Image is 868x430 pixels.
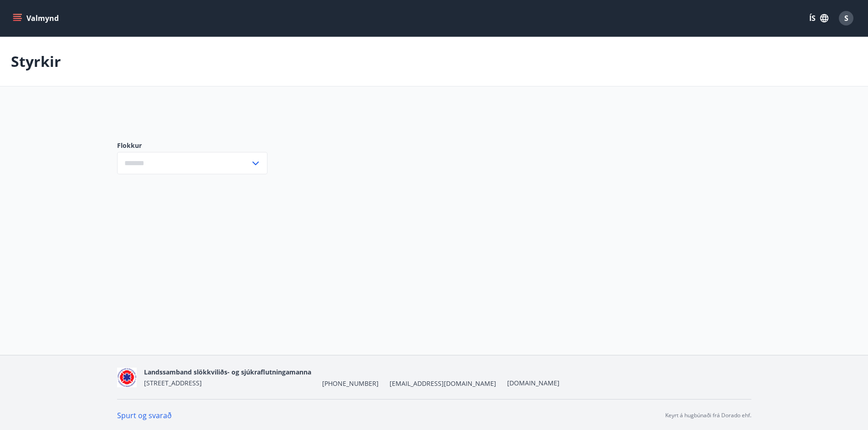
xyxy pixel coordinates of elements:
[144,368,311,376] span: Landssamband slökkviliðs- og sjúkraflutningamanna
[390,379,496,388] span: [EMAIL_ADDRESS][DOMAIN_NAME]
[507,379,560,387] a: [DOMAIN_NAME]
[11,51,61,71] p: Styrkir
[804,10,833,26] button: ÍS
[144,379,202,387] span: [STREET_ADDRESS]
[117,410,172,420] a: Spurt og svarað
[117,368,137,387] img: 5co5o51sp293wvT0tSE6jRQ7d6JbxoluH3ek357x.png
[844,13,848,23] span: S
[322,379,379,388] span: [PHONE_NUMBER]
[835,7,857,29] button: S
[117,141,267,150] label: Flokkur
[665,411,751,420] p: Keyrt á hugbúnaði frá Dorado ehf.
[11,10,62,26] button: menu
